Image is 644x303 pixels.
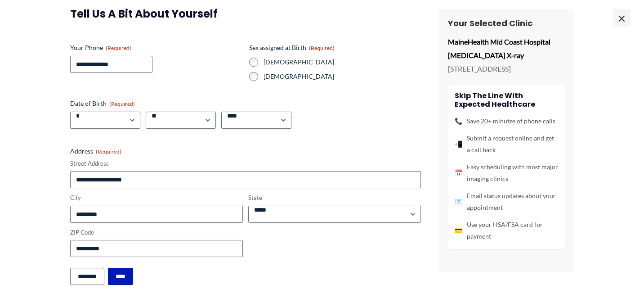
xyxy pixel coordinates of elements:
h4: Skip the line with Expected Healthcare [455,91,558,109]
span: 📞 [455,115,462,127]
legend: Date of Birth [70,99,135,108]
label: City [70,194,243,202]
span: × [613,9,631,27]
span: 📅 [455,167,462,179]
label: State [248,194,421,202]
legend: Sex assigned at Birth [249,43,335,52]
label: Your Phone [70,43,242,52]
p: [STREET_ADDRESS] [448,62,565,76]
label: ZIP Code [70,228,243,237]
span: 💳 [455,225,462,236]
span: 📲 [455,138,462,150]
li: Save 20+ minutes of phone calls [455,115,558,127]
legend: Address [70,147,121,156]
li: Email status updates about your appointment [455,190,558,213]
label: Street Address [70,159,421,168]
span: (Required) [96,148,121,155]
li: Submit a request online and get a call back [455,132,558,156]
label: [DEMOGRAPHIC_DATA] [264,72,421,81]
h3: Your Selected Clinic [448,18,565,28]
span: (Required) [109,100,135,107]
span: (Required) [309,45,335,51]
p: MaineHealth Mid Coast Hospital [MEDICAL_DATA] X-ray [448,35,565,62]
span: 📧 [455,196,462,208]
li: Use your HSA/FSA card for payment [455,219,558,242]
li: Easy scheduling with most major imaging clinics [455,161,558,185]
span: (Required) [106,45,131,51]
h3: Tell us a bit about yourself [70,7,421,21]
label: [DEMOGRAPHIC_DATA] [264,58,421,67]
